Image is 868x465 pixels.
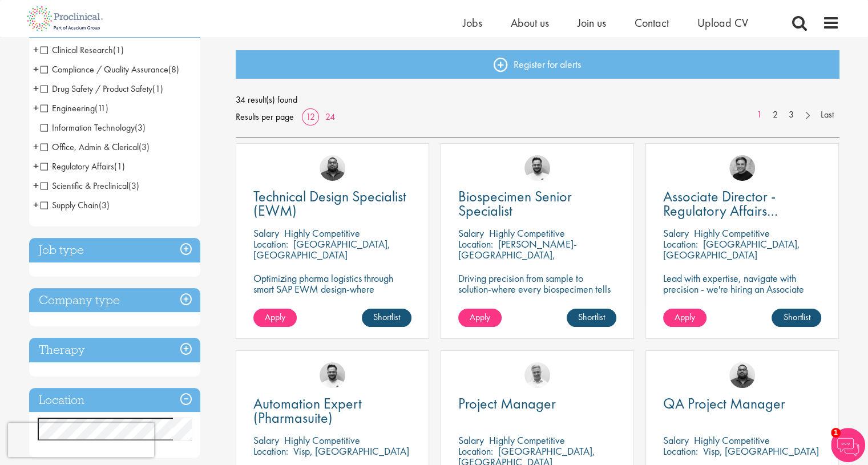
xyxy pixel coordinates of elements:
a: Technical Design Specialist (EWM) [253,189,411,218]
span: Scientific & Preclinical [41,180,139,192]
span: Location: [253,444,288,458]
span: (11) [95,102,108,114]
p: Highly Competitive [284,434,360,447]
a: 2 [767,108,784,122]
span: Clinical Research [41,44,113,56]
a: Biospecimen Senior Specialist [458,189,616,218]
p: [GEOGRAPHIC_DATA], [GEOGRAPHIC_DATA] [253,237,390,261]
a: Associate Director - Regulatory Affairs Consultant [663,189,821,218]
a: Apply [458,309,502,327]
p: Driving precision from sample to solution-where every biospecimen tells a story of innovation. [458,273,616,305]
img: Ashley Bennett [729,362,755,388]
a: Last [815,108,839,122]
a: Join us [578,15,606,30]
span: Salary [458,434,484,447]
a: 1 [751,108,768,122]
span: Location: [253,237,288,250]
span: Engineering [41,102,108,114]
img: Ashley Bennett [320,155,345,181]
span: Location: [458,237,493,250]
span: + [33,177,39,194]
span: Technical Design Specialist (EWM) [253,187,406,220]
span: Location: [663,444,698,458]
span: About us [511,15,549,30]
img: Joshua Bye [524,362,550,388]
span: Regulatory Affairs [41,160,114,172]
p: Lead with expertise, navigate with precision - we're hiring an Associate Director to shape regula... [663,273,821,327]
span: Regulatory Affairs [41,160,125,172]
span: Compliance / Quality Assurance [41,63,179,75]
span: QA Project Manager [663,394,785,413]
img: Emile De Beer [320,362,345,388]
span: (8) [168,63,179,75]
span: Apply [470,311,490,323]
span: + [33,138,39,155]
span: Office, Admin & Clerical [41,141,150,153]
span: Salary [663,227,689,240]
div: Company type [29,288,200,313]
span: (3) [99,199,110,211]
span: Clinical Research [41,44,124,56]
span: Location: [458,444,493,458]
a: Upload CV [697,15,748,30]
span: Biospecimen Senior Specialist [458,187,572,220]
span: (3) [128,180,139,192]
img: Emile De Beer [524,155,550,181]
a: Shortlist [567,309,616,327]
p: Highly Competitive [489,434,565,447]
a: 24 [321,111,339,123]
span: Compliance / Quality Assurance [41,63,168,75]
a: Shortlist [362,309,411,327]
p: Optimizing pharma logistics through smart SAP EWM design-where precision meets performance in eve... [253,273,411,316]
span: Automation Expert (Pharmasuite) [253,394,362,427]
span: + [33,41,39,58]
span: Supply Chain [41,199,110,211]
a: Register for alerts [236,50,839,79]
p: Highly Competitive [694,227,770,240]
span: Engineering [41,102,95,114]
h3: Job type [29,238,200,262]
p: Highly Competitive [489,227,565,240]
span: Salary [253,434,279,447]
a: Apply [663,309,706,327]
span: (3) [135,122,146,134]
a: Jobs [463,15,482,30]
iframe: reCAPTCHA [8,423,154,457]
span: Location: [663,237,698,250]
span: Salary [253,227,279,240]
span: + [33,157,39,175]
img: Peter Duvall [729,155,755,181]
a: Contact [635,15,669,30]
span: Project Manager [458,394,556,413]
span: Associate Director - Regulatory Affairs Consultant [663,187,778,234]
a: Shortlist [772,309,821,327]
span: Salary [663,434,689,447]
span: (1) [113,44,124,56]
a: 12 [302,111,319,123]
h3: Location [29,388,200,413]
a: QA Project Manager [663,397,821,411]
span: Drug Safety / Product Safety [41,83,152,95]
span: Apply [265,311,285,323]
span: Supply Chain [41,199,99,211]
span: (1) [114,160,125,172]
p: [GEOGRAPHIC_DATA], [GEOGRAPHIC_DATA] [663,237,800,261]
p: Highly Competitive [694,434,770,447]
span: Office, Admin & Clerical [41,141,139,153]
span: Drug Safety / Product Safety [41,83,163,95]
p: Visp, [GEOGRAPHIC_DATA] [703,444,819,458]
a: Project Manager [458,397,616,411]
span: Scientific & Preclinical [41,180,128,192]
span: + [33,99,39,116]
span: Results per page [236,108,294,126]
a: Apply [253,309,297,327]
span: 1 [831,428,841,438]
div: Therapy [29,338,200,362]
span: Apply [675,311,695,323]
p: Highly Competitive [284,227,360,240]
